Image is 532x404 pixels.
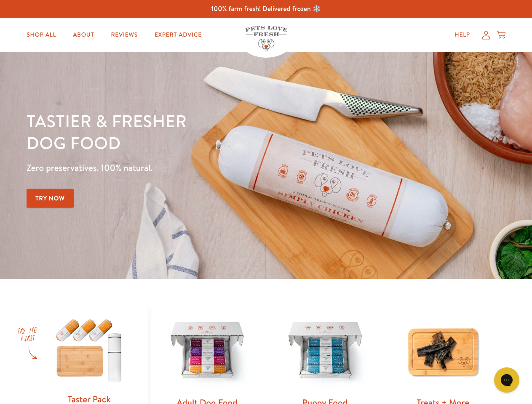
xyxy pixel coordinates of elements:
[104,27,144,43] a: Reviews
[490,364,524,396] iframe: Gorgias live chat messenger
[66,27,101,43] a: About
[148,27,209,43] a: Expert Advice
[27,160,346,175] p: Zero preservatives. 100% natural.
[448,27,477,43] a: Help
[27,110,346,154] h1: Tastier & fresher dog food
[245,26,287,51] img: Pets Love Fresh
[20,27,63,43] a: Shop All
[27,189,74,208] a: Try Now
